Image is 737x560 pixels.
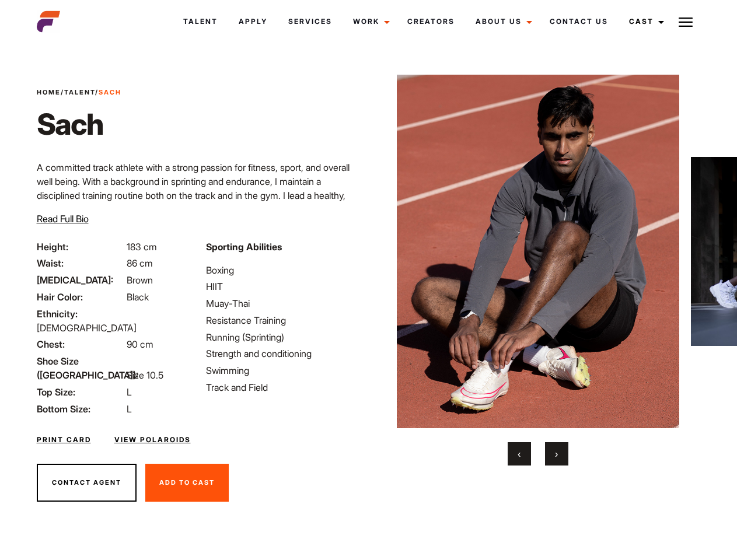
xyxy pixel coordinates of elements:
[37,307,124,321] span: Ethnicity:
[127,257,153,269] span: 86 cm
[206,279,361,293] li: HIIT
[619,6,671,37] a: Cast
[114,435,191,445] a: View Polaroids
[397,6,465,37] a: Creators
[343,6,397,37] a: Work
[679,15,693,29] img: Burger icon
[37,160,362,230] p: A committed track athlete with a strong passion for fitness, sport, and overall well being. With ...
[159,478,215,487] span: Add To Cast
[206,363,361,377] li: Swimming
[37,354,124,382] span: Shoe Size ([GEOGRAPHIC_DATA]):
[206,263,361,277] li: Boxing
[37,87,121,97] span: / /
[127,274,153,286] span: Brown
[228,6,278,37] a: Apply
[127,386,132,398] span: L
[37,107,121,142] h1: Sach
[37,435,91,445] a: Print Card
[37,385,124,399] span: Top Size:
[37,240,124,254] span: Height:
[37,256,124,270] span: Waist:
[555,448,558,460] span: Next
[127,291,149,303] span: Black
[37,290,124,304] span: Hair Color:
[37,88,61,96] a: Home
[37,10,60,33] img: cropped-aefm-brand-fav-22-square.png
[539,6,619,37] a: Contact Us
[173,6,228,37] a: Talent
[127,241,157,253] span: 183 cm
[37,213,89,225] span: Read Full Bio
[518,448,521,460] span: Previous
[206,296,361,310] li: Muay-Thai
[37,402,124,416] span: Bottom Size:
[145,464,229,502] button: Add To Cast
[127,338,153,350] span: 90 cm
[37,273,124,287] span: [MEDICAL_DATA]:
[127,403,132,415] span: L
[278,6,343,37] a: Services
[127,369,163,381] span: Size 10.5
[206,330,361,344] li: Running (Sprinting)
[37,322,137,334] span: [DEMOGRAPHIC_DATA]
[37,464,137,502] button: Contact Agent
[206,346,361,360] li: Strength and conditioning
[465,6,539,37] a: About Us
[37,212,89,226] button: Read Full Bio
[37,337,124,351] span: Chest:
[206,313,361,327] li: Resistance Training
[206,241,282,253] strong: Sporting Abilities
[206,380,361,394] li: Track and Field
[64,88,95,96] a: Talent
[99,88,121,96] strong: Sach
